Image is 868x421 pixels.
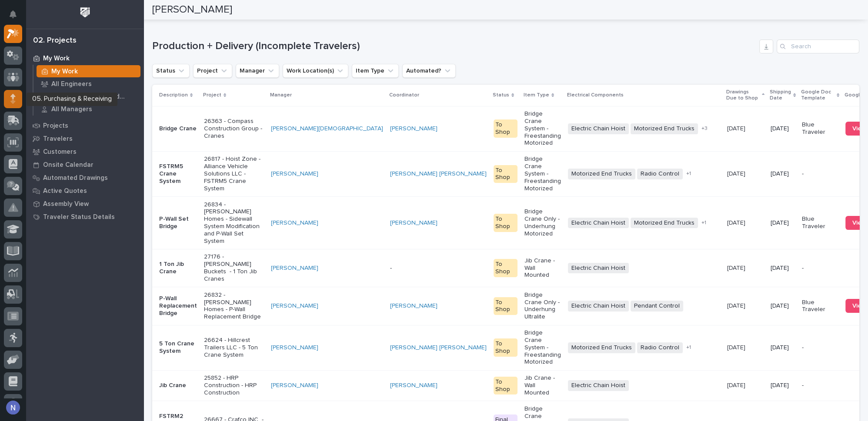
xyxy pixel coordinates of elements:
[524,208,561,237] p: Bridge Crane Only - Underhung Motorized
[771,302,795,310] p: [DATE]
[771,125,795,133] p: [DATE]
[524,156,561,192] p: Bridge Crane System - Freestanding Motorized
[390,344,487,351] a: [PERSON_NAME] [PERSON_NAME]
[26,132,144,145] a: Travelers
[771,219,795,227] p: [DATE]
[802,121,838,136] p: Blue Traveler
[51,68,78,76] p: My Work
[402,64,456,78] button: Automated?
[271,219,318,227] a: [PERSON_NAME]
[686,171,691,176] span: + 1
[727,301,747,310] p: [DATE]
[43,200,89,208] p: Assembly View
[389,90,419,100] p: Coordinator
[152,3,232,16] h2: [PERSON_NAME]
[390,265,487,272] p: -
[568,263,629,274] span: Electric Chain Hoist
[43,187,87,195] p: Active Quotes
[26,171,144,184] a: Automated Drawings
[352,64,399,78] button: Item Type
[11,10,22,24] div: Notifications
[204,375,264,396] p: 25852 - HRP Construction - HRP Construction
[43,122,68,130] p: Projects
[494,214,517,232] div: To Shop
[159,215,197,230] p: P-Wall Set Bridge
[26,158,144,171] a: Onsite Calendar
[524,292,561,321] p: Bridge Crane Only - Underhung Ultralite
[26,210,144,223] a: Traveler Status Details
[701,126,708,131] span: + 3
[771,344,795,351] p: [DATE]
[43,148,77,156] p: Customers
[524,329,561,366] p: Bridge Crane System - Freestanding Motorized
[494,165,517,183] div: To Shop
[77,4,93,20] img: Workspace Logo
[524,257,561,279] p: Jib Crane - Wall Mounted
[802,215,838,230] p: Blue Traveler
[4,5,22,23] button: Notifications
[802,344,838,351] p: -
[390,170,487,178] a: [PERSON_NAME] [PERSON_NAME]
[204,118,264,139] p: 26363 - Compass Construction Group - Cranes
[271,382,318,389] a: [PERSON_NAME]
[270,90,292,100] p: Manager
[33,90,144,103] a: Project Managers and Engineers
[193,64,232,78] button: Project
[494,259,517,277] div: To Shop
[727,169,747,178] p: [DATE]
[568,301,629,312] span: Electric Chain Hoist
[204,156,264,192] p: 26817 - Hoist Zone - Alliance Vehicle Solutions LLC - FSTRM5 Crane System
[777,40,859,53] input: Search
[771,265,795,272] p: [DATE]
[568,218,629,229] span: Electric Chain Hoist
[159,295,197,317] p: P-Wall Replacement Bridge
[568,380,629,391] span: Electric Chain Hoist
[152,64,190,78] button: Status
[159,125,197,133] p: Bridge Crane
[51,80,92,88] p: All Engineers
[494,377,517,395] div: To Shop
[727,342,747,351] p: [DATE]
[631,218,698,229] span: Motorized End Trucks
[390,302,437,310] a: [PERSON_NAME]
[33,36,77,46] div: 02. Projects
[771,170,795,178] p: [DATE]
[51,93,137,101] p: Project Managers and Engineers
[567,90,624,100] p: Electrical Components
[568,342,635,353] span: Motorized End Trucks
[159,90,188,100] p: Description
[26,184,144,197] a: Active Quotes
[802,299,838,314] p: Blue Traveler
[26,52,144,65] a: My Work
[568,123,629,134] span: Electric Chain Hoist
[802,170,838,178] p: -
[43,55,70,63] p: My Work
[727,218,747,227] p: [DATE]
[204,253,264,282] p: 27176 - [PERSON_NAME] Buckets - 1 Ton Jib Cranes
[802,265,838,272] p: -
[390,382,437,389] a: [PERSON_NAME]
[494,297,517,315] div: To Shop
[524,375,561,396] p: Jib Crane - Wall Mounted
[271,302,318,310] a: [PERSON_NAME]
[43,213,115,221] p: Traveler Status Details
[493,90,509,100] p: Status
[204,337,264,358] p: 26624 - Hillcrest Trailers LLC - 5 Ton Crane System
[701,220,706,225] span: + 1
[390,125,437,133] a: [PERSON_NAME]
[236,64,279,78] button: Manager
[568,169,635,179] span: Motorized End Trucks
[26,145,144,158] a: Customers
[727,263,747,272] p: [DATE]
[770,87,791,103] p: Shipping Date
[51,106,92,113] p: All Managers
[159,382,197,389] p: Jib Crane
[727,380,747,389] p: [DATE]
[152,40,756,53] h1: Production + Delivery (Incomplete Travelers)
[802,382,838,389] p: -
[271,265,318,272] a: [PERSON_NAME]
[271,125,383,133] a: [PERSON_NAME][DEMOGRAPHIC_DATA]
[159,340,197,355] p: 5 Ton Crane System
[43,135,73,143] p: Travelers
